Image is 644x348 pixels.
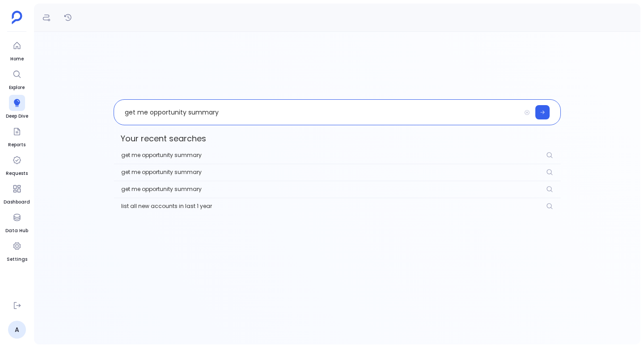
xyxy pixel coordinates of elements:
[9,55,25,63] span: Home
[39,10,54,25] button: Definitions
[7,256,27,263] span: Settings
[8,123,25,149] a: Reports
[5,209,28,234] a: Data Hub
[7,238,27,263] a: Settings
[9,66,25,91] a: Explore
[114,181,561,198] button: get me opportunity summary
[121,186,202,193] span: get me opportunity summary
[6,95,28,120] a: Deep Dive
[8,321,26,339] a: A
[9,38,25,63] a: Home
[6,170,28,177] span: Requests
[114,164,561,181] button: get me opportunity summary
[9,84,25,91] span: Explore
[61,10,75,25] button: History
[114,101,521,124] p: get me opportunity summary
[6,113,28,120] span: Deep Dive
[12,11,22,24] img: petavue logo
[6,152,28,177] a: Requests
[114,131,561,147] span: Your recent searches
[114,198,561,215] button: list all new accounts in last 1 year
[5,227,28,234] span: Data Hub
[121,203,212,210] span: list all new accounts in last 1 year
[121,152,202,159] span: get me opportunity summary
[4,199,30,206] span: Dashboard
[8,141,25,149] span: Reports
[4,181,30,206] a: Dashboard
[114,147,561,164] button: get me opportunity summary
[121,169,202,176] span: get me opportunity summary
